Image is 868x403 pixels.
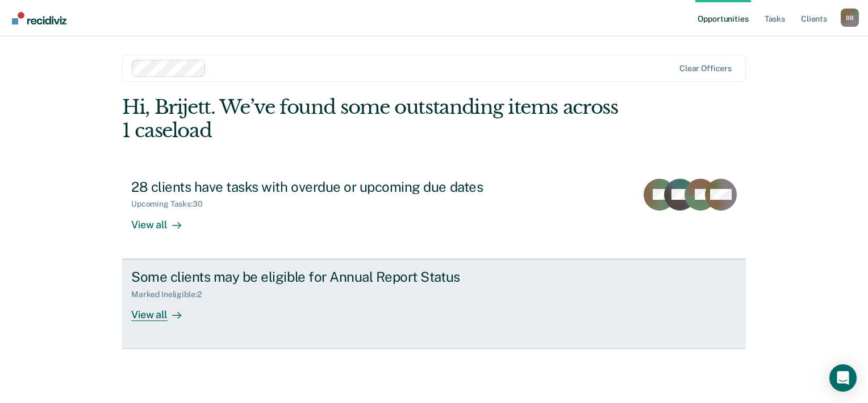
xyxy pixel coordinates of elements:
[131,290,210,299] div: Marked Ineligible : 2
[12,12,66,24] img: Recidiviz
[829,364,857,392] div: Open Intercom Messenger
[122,170,746,259] a: 28 clients have tasks with overdue or upcoming due datesUpcoming Tasks:30View all
[122,259,746,349] a: Some clients may be eligible for Annual Report StatusMarked Ineligible:2View all
[131,179,530,195] div: 28 clients have tasks with overdue or upcoming due dates
[122,96,621,142] div: Hi, Brijett. We’ve found some outstanding items across 1 caseload
[131,299,195,321] div: View all
[679,64,732,73] div: Clear officers
[131,269,530,285] div: Some clients may be eligible for Annual Report Status
[131,199,212,209] div: Upcoming Tasks : 30
[131,209,195,231] div: View all
[841,9,859,27] div: B B
[841,9,859,27] button: Profile dropdown button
